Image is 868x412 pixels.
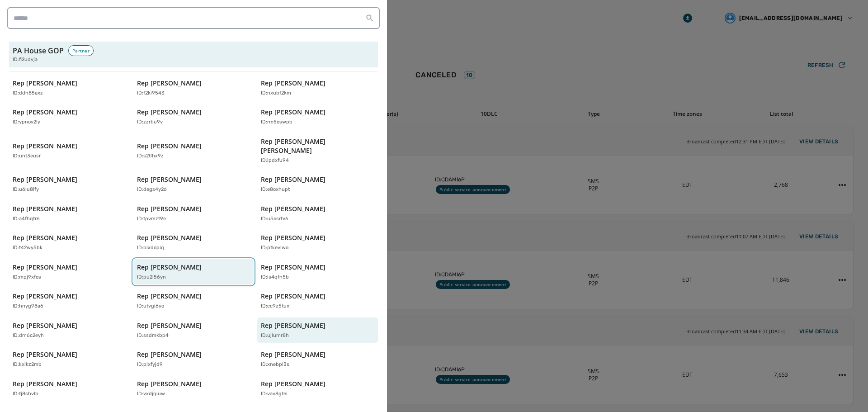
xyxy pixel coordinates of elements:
[261,215,288,223] p: ID: u5osrtv6
[133,288,254,314] button: Rep [PERSON_NAME]ID:utvgi6yo
[13,292,77,301] p: Rep [PERSON_NAME]
[133,317,254,343] button: Rep [PERSON_NAME]ID:ssdmkbp4
[137,233,202,242] p: Rep [PERSON_NAME]
[13,186,39,194] p: ID: u6lu8ify
[257,230,378,256] button: Rep [PERSON_NAME]ID:ptkevlwo
[13,379,77,388] p: Rep [PERSON_NAME]
[137,350,202,359] p: Rep [PERSON_NAME]
[68,45,94,56] div: Partner
[9,376,130,402] button: Rep [PERSON_NAME]ID:tj8shvlb
[133,133,254,168] button: Rep [PERSON_NAME]ID:s2tlhx9z
[257,376,378,402] button: Rep [PERSON_NAME]ID:vav8gtei
[13,56,38,64] span: ID: fi2udvja
[13,204,77,213] p: Rep [PERSON_NAME]
[261,303,289,310] p: ID: cc9z5tux
[9,42,378,67] button: PA House GOPPartnerID:fi2udvja
[9,75,130,101] button: Rep [PERSON_NAME]ID:ddh85axz
[261,118,292,126] p: ID: rm5oswpb
[257,259,378,285] button: Rep [PERSON_NAME]ID:is4qfn5b
[137,379,202,388] p: Rep [PERSON_NAME]
[13,332,44,340] p: ID: dm6c2eyh
[13,321,77,330] p: Rep [PERSON_NAME]
[261,137,365,155] p: Rep [PERSON_NAME] [PERSON_NAME]
[137,321,202,330] p: Rep [PERSON_NAME]
[137,361,163,369] p: ID: plxfyjd9
[9,230,130,256] button: Rep [PERSON_NAME]ID:t42wy5bk
[133,75,254,101] button: Rep [PERSON_NAME]ID:f2ki9543
[13,79,77,88] p: Rep [PERSON_NAME]
[137,79,202,88] p: Rep [PERSON_NAME]
[261,263,325,272] p: Rep [PERSON_NAME]
[261,204,325,213] p: Rep [PERSON_NAME]
[133,376,254,402] button: Rep [PERSON_NAME]ID:vxdjqiuw
[137,390,165,398] p: ID: vxdjqiuw
[261,157,289,165] p: ID: ipdxfu94
[137,263,202,272] p: Rep [PERSON_NAME]
[137,332,169,340] p: ID: ssdmkbp4
[257,133,378,168] button: Rep [PERSON_NAME] [PERSON_NAME]ID:ipdxfu94
[13,118,40,126] p: ID: ypnov2ly
[9,171,130,197] button: Rep [PERSON_NAME]ID:u6lu8ify
[137,108,202,117] p: Rep [PERSON_NAME]
[9,133,130,168] button: Rep [PERSON_NAME]ID:unt3eusr
[137,274,166,281] p: ID: pu2l56yn
[257,317,378,343] button: Rep [PERSON_NAME]ID:ujlumr8h
[9,201,130,227] button: Rep [PERSON_NAME]ID:a4fhqtr6
[13,244,42,252] p: ID: t42wy5bk
[137,292,202,301] p: Rep [PERSON_NAME]
[13,350,77,359] p: Rep [PERSON_NAME]
[261,79,325,88] p: Rep [PERSON_NAME]
[133,171,254,197] button: Rep [PERSON_NAME]ID:degs4y2d
[133,104,254,130] button: Rep [PERSON_NAME]ID:zzrtiu9v
[261,274,289,281] p: ID: is4qfn5b
[137,118,163,126] p: ID: zzrtiu9v
[257,201,378,227] button: Rep [PERSON_NAME]ID:u5osrtv6
[137,186,167,194] p: ID: degs4y2d
[261,244,288,252] p: ID: ptkevlwo
[261,175,325,184] p: Rep [PERSON_NAME]
[13,233,77,242] p: Rep [PERSON_NAME]
[9,317,130,343] button: Rep [PERSON_NAME]ID:dm6c2eyh
[137,142,202,151] p: Rep [PERSON_NAME]
[257,346,378,372] button: Rep [PERSON_NAME]ID:xnebpl3s
[13,175,77,184] p: Rep [PERSON_NAME]
[133,259,254,285] button: Rep [PERSON_NAME]ID:pu2l56yn
[13,274,41,281] p: ID: mpj9xfos
[137,152,164,160] p: ID: s2tlhx9z
[261,390,288,398] p: ID: vav8gtei
[9,259,130,285] button: Rep [PERSON_NAME]ID:mpj9xfos
[257,288,378,314] button: Rep [PERSON_NAME]ID:cc9z5tux
[13,152,41,160] p: ID: unt3eusr
[13,361,42,369] p: ID: kxikz2mb
[133,346,254,372] button: Rep [PERSON_NAME]ID:plxfyjd9
[13,390,38,398] p: ID: tj8shvlb
[13,45,64,56] h3: PA House GOP
[13,215,40,223] p: ID: a4fhqtr6
[13,263,77,272] p: Rep [PERSON_NAME]
[257,75,378,101] button: Rep [PERSON_NAME]ID:nxubf2km
[137,90,165,97] p: ID: f2ki9543
[261,350,325,359] p: Rep [PERSON_NAME]
[261,186,290,194] p: ID: e8oxhupt
[261,321,325,330] p: Rep [PERSON_NAME]
[137,204,202,213] p: Rep [PERSON_NAME]
[261,292,325,301] p: Rep [PERSON_NAME]
[261,233,325,242] p: Rep [PERSON_NAME]
[261,379,325,388] p: Rep [PERSON_NAME]
[261,108,325,117] p: Rep [PERSON_NAME]
[9,346,130,372] button: Rep [PERSON_NAME]ID:kxikz2mb
[257,104,378,130] button: Rep [PERSON_NAME]ID:rm5oswpb
[13,108,77,117] p: Rep [PERSON_NAME]
[261,332,289,340] p: ID: ujlumr8h
[13,142,77,151] p: Rep [PERSON_NAME]
[133,201,254,227] button: Rep [PERSON_NAME]ID:tpvmzt9e
[137,215,166,223] p: ID: tpvmzt9e
[257,171,378,197] button: Rep [PERSON_NAME]ID:e8oxhupt
[9,288,130,314] button: Rep [PERSON_NAME]ID:hnyg98a6
[137,303,164,310] p: ID: utvgi6yo
[133,230,254,256] button: Rep [PERSON_NAME]ID:blxdopiq
[13,90,43,97] p: ID: ddh85axz
[137,175,202,184] p: Rep [PERSON_NAME]
[261,361,289,369] p: ID: xnebpl3s
[9,104,130,130] button: Rep [PERSON_NAME]ID:ypnov2ly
